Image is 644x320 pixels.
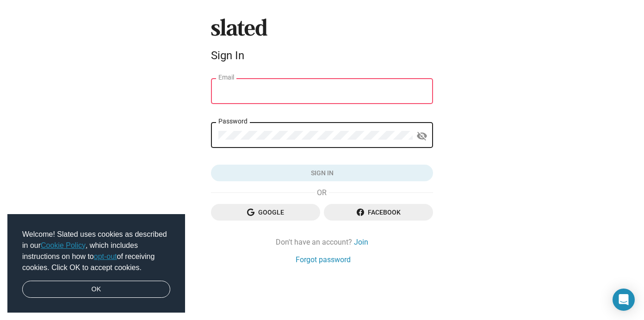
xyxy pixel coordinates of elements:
[41,241,86,249] a: Cookie Policy
[211,204,320,221] button: Google
[7,214,185,313] div: cookieconsent
[22,281,170,298] a: dismiss cookie message
[331,204,426,221] span: Facebook
[413,127,431,145] button: Show password
[296,255,351,265] a: Forgot password
[218,204,313,221] span: Google
[22,229,170,273] span: Welcome! Slated uses cookies as described in our , which includes instructions on how to of recei...
[211,49,433,62] div: Sign In
[211,18,433,66] sl-branding: Sign In
[416,129,427,143] mat-icon: visibility_off
[613,289,635,311] div: Open Intercom Messenger
[94,252,117,260] a: opt-out
[354,237,368,247] a: Join
[324,204,433,221] button: Facebook
[211,237,433,247] div: Don't have an account?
